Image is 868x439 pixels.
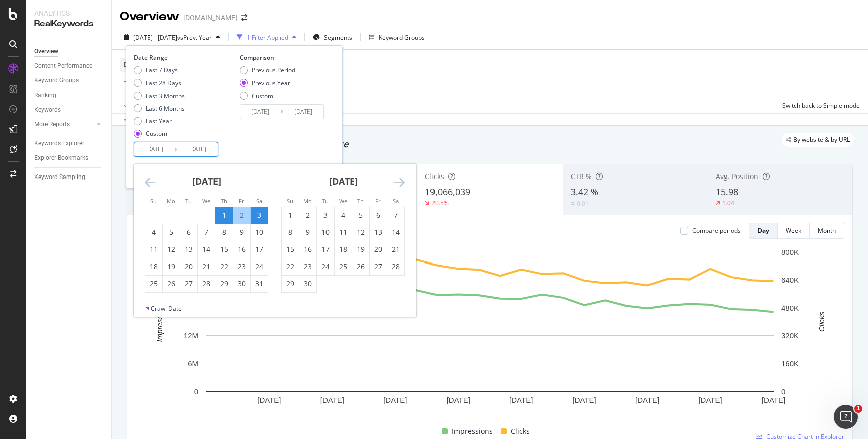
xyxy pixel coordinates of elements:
[352,241,370,258] td: Choose Thursday, September 19, 2024 as your check-in date. It’s available.
[145,244,162,254] div: 11
[241,14,247,21] div: arrow-right-arrow-left
[215,210,233,220] div: 1
[185,197,192,205] small: Tu
[251,261,268,272] div: 24
[571,186,598,198] span: 3.42 %
[215,261,233,272] div: 22
[215,207,233,224] td: Selected as start date. Thursday, August 1, 2024
[577,199,589,208] div: 0.01
[163,258,180,275] td: Choose Monday, August 19, 2024 as your check-in date. It’s available.
[352,227,369,237] div: 12
[146,117,172,125] div: Last Year
[299,261,316,272] div: 23
[251,210,268,220] div: 3
[194,387,198,396] text: 0
[233,207,251,224] td: Selected. Friday, August 2, 2024
[387,227,404,237] div: 14
[282,227,299,237] div: 8
[134,66,185,74] div: Last 7 Days
[757,226,769,235] div: Day
[370,224,387,241] td: Choose Friday, September 13, 2024 as your check-in date. It’s available.
[134,142,174,156] input: Start Date
[215,279,233,289] div: 29
[120,97,149,113] button: Apply
[309,29,356,45] button: Segments
[240,92,295,100] div: Custom
[34,18,103,30] div: RealKeywords
[329,175,358,187] strong: [DATE]
[335,244,352,254] div: 18
[782,101,860,110] div: Switch back to Simple mode
[282,258,299,275] td: Choose Sunday, September 22, 2024 as your check-in date. It’s available.
[335,241,352,258] td: Choose Wednesday, September 18, 2024 as your check-in date. It’s available.
[198,275,215,292] td: Choose Wednesday, August 28, 2024 as your check-in date. It’s available.
[135,247,844,421] svg: A chart.
[233,224,251,241] td: Choose Friday, August 9, 2024 as your check-in date. It’s available.
[817,311,826,331] text: Clicks
[352,224,370,241] td: Choose Thursday, September 12, 2024 as your check-in date. It’s available.
[317,261,334,272] div: 24
[511,425,530,437] span: Clicks
[240,105,280,119] input: Start Date
[145,224,163,241] td: Choose Sunday, August 4, 2024 as your check-in date. It’s available.
[124,60,143,69] span: Device
[34,46,104,57] a: Overview
[34,138,104,149] a: Keywords Explorer
[34,75,79,86] div: Keyword Groups
[134,104,185,113] div: Last 6 Months
[324,33,352,42] span: Segments
[34,105,104,115] a: Keywords
[198,244,215,254] div: 14
[163,241,180,258] td: Choose Monday, August 12, 2024 as your check-in date. It’s available.
[762,396,785,404] text: [DATE]
[180,261,197,272] div: 20
[393,197,399,205] small: Sa
[215,244,233,254] div: 15
[299,224,317,241] td: Choose Monday, September 9, 2024 as your check-in date. It’s available.
[146,79,181,87] div: Last 28 Days
[163,261,180,272] div: 19
[387,207,405,224] td: Choose Saturday, September 7, 2024 as your check-in date. It’s available.
[215,227,233,237] div: 8
[198,258,215,275] td: Choose Wednesday, August 21, 2024 as your check-in date. It’s available.
[352,258,370,275] td: Choose Thursday, September 26, 2024 as your check-in date. It’s available.
[571,202,575,205] img: Equal
[251,275,268,292] td: Choose Saturday, August 31, 2024 as your check-in date. It’s available.
[251,279,268,289] div: 31
[251,224,268,241] td: Choose Saturday, August 10, 2024 as your check-in date. It’s available.
[282,210,299,220] div: 1
[34,172,85,183] div: Keyword Sampling
[145,241,163,258] td: Choose Sunday, August 11, 2024 as your check-in date. It’s available.
[240,79,295,87] div: Previous Year
[716,186,738,198] span: 15.98
[233,241,251,258] td: Choose Friday, August 16, 2024 as your check-in date. It’s available.
[778,97,860,113] button: Switch back to Simple mode
[146,66,178,74] div: Last 7 Days
[781,276,799,284] text: 640K
[34,153,104,163] a: Explorer Bookmarks
[749,223,778,239] button: Day
[180,275,198,292] td: Choose Tuesday, August 27, 2024 as your check-in date. It’s available.
[722,199,734,207] div: 1.04
[335,207,352,224] td: Choose Wednesday, September 4, 2024 as your check-in date. It’s available.
[34,61,104,71] a: Content Performance
[282,261,299,272] div: 22
[133,33,177,42] span: [DATE] - [DATE]
[120,8,179,25] div: Overview
[322,197,329,205] small: Tu
[573,396,596,404] text: [DATE]
[145,258,163,275] td: Choose Sunday, August 18, 2024 as your check-in date. It’s available.
[786,226,801,235] div: Week
[120,29,224,45] button: [DATE] - [DATE]vsPrev. Year
[145,176,155,189] div: Move backward to switch to the previous month.
[387,261,404,272] div: 28
[198,227,215,237] div: 7
[180,279,197,289] div: 27
[781,331,799,340] text: 320K
[34,8,103,18] div: Analytics
[145,279,162,289] div: 25
[34,105,61,115] div: Keywords
[317,207,335,224] td: Choose Tuesday, September 3, 2024 as your check-in date. It’s available.
[215,224,233,241] td: Choose Thursday, August 8, 2024 as your check-in date. It’s available.
[352,261,369,272] div: 26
